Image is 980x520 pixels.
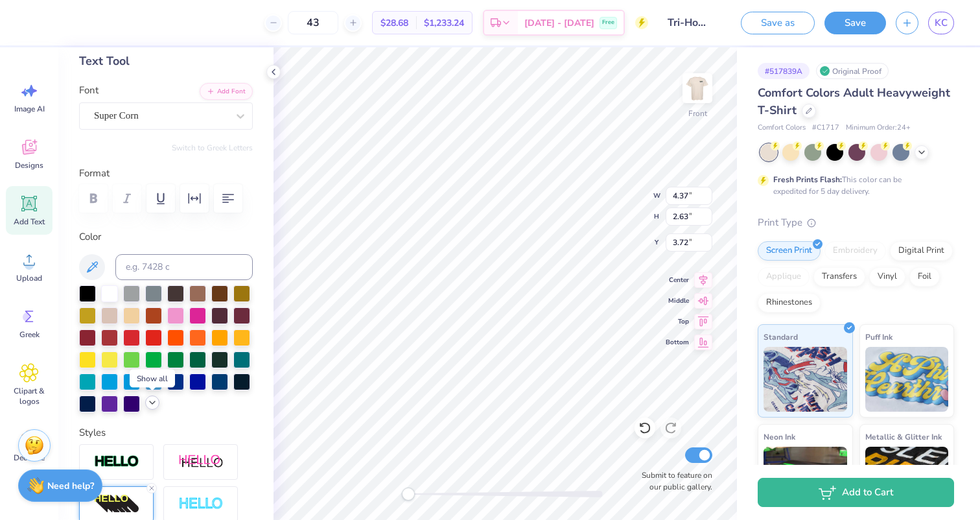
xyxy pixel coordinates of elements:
[928,12,954,34] a: KC
[178,454,224,470] img: Shadow
[758,241,821,261] div: Screen Print
[764,447,847,512] img: Neon Ink
[14,217,45,227] span: Add Text
[79,53,253,70] div: Text Tool
[773,174,842,185] strong: Fresh Prints Flash:
[94,494,139,515] img: 3D Illusion
[764,330,798,344] span: Standard
[16,273,42,283] span: Upload
[14,104,45,114] span: Image AI
[666,275,689,285] span: Center
[19,329,40,340] span: Greek
[846,123,911,134] span: Minimum Order: 24 +
[380,16,408,30] span: $28.68
[8,386,51,407] span: Clipart & logos
[524,16,594,30] span: [DATE] - [DATE]
[812,123,839,134] span: # C1717
[14,453,45,463] span: Decorate
[741,12,815,34] button: Save as
[758,123,806,134] span: Comfort Colors
[758,85,950,118] span: Comfort Colors Adult Heavyweight T-Shirt
[79,230,253,244] label: Color
[890,241,953,261] div: Digital Print
[816,63,889,79] div: Original Proof
[684,75,710,101] img: Front
[666,316,689,327] span: Top
[635,469,712,493] label: Submit to feature on our public gallery.
[758,63,810,79] div: # 517839A
[79,83,99,98] label: Font
[424,16,464,30] span: $1,233.24
[758,478,954,507] button: Add to Cart
[402,488,415,501] div: Accessibility label
[47,480,94,492] strong: Need help?
[935,16,948,30] span: KC
[15,160,43,171] span: Designs
[79,425,106,440] label: Styles
[758,293,821,313] div: Rhinestones
[909,267,940,287] div: Foil
[813,267,865,287] div: Transfers
[172,143,253,153] button: Switch to Greek Letters
[602,18,614,27] span: Free
[115,254,253,280] input: e.g. 7428 c
[200,83,253,100] button: Add Font
[758,267,810,287] div: Applique
[865,430,942,443] span: Metallic & Glitter Ink
[666,337,689,348] span: Bottom
[764,430,795,443] span: Neon Ink
[288,11,338,34] input: – –
[658,10,721,36] input: Untitled Design
[824,12,886,34] button: Save
[79,166,253,181] label: Format
[666,296,689,306] span: Middle
[824,241,886,261] div: Embroidery
[865,347,949,412] img: Puff Ink
[869,267,905,287] div: Vinyl
[178,497,224,512] img: Negative Space
[688,108,707,119] div: Front
[758,215,954,230] div: Print Type
[865,447,949,512] img: Metallic & Glitter Ink
[865,330,892,344] span: Puff Ink
[764,347,847,412] img: Standard
[773,174,933,197] div: This color can be expedited for 5 day delivery.
[94,455,139,469] img: Stroke
[130,370,175,388] div: Show all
